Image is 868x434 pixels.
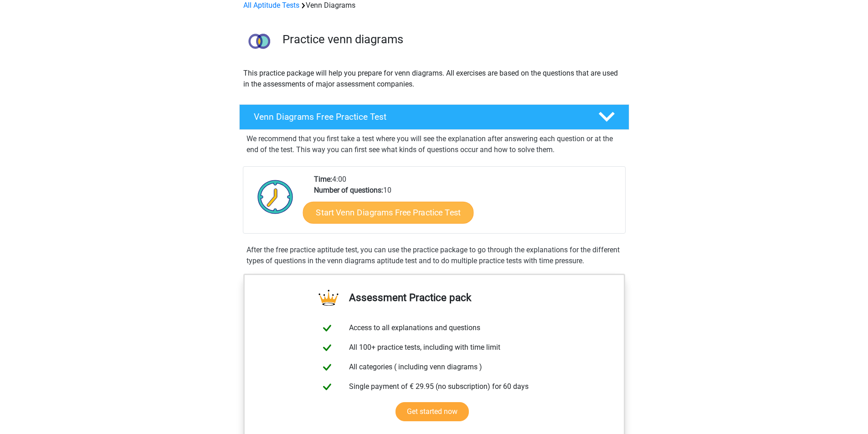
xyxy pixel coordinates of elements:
[303,202,473,224] a: Start Venn Diagrams Free Practice Test
[254,112,584,122] h4: Venn Diagrams Free Practice Test
[243,1,299,10] a: All Aptitude Tests
[240,22,278,61] img: venn diagrams
[282,32,622,46] h3: Practice venn diagrams
[395,402,469,421] a: Get started now
[236,104,633,130] a: Venn Diagrams Free Practice Test
[252,174,298,220] img: Clock
[247,133,622,155] p: We recommend that you first take a test where you will see the explanation after answering each q...
[314,175,332,184] b: Time:
[243,245,626,266] div: After the free practice aptitude test, you can use the practice package to go through the explana...
[314,186,383,194] b: Number of questions:
[307,174,625,233] div: 4:00 10
[243,68,625,90] p: This practice package will help you prepare for venn diagrams. All exercises are based on the que...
